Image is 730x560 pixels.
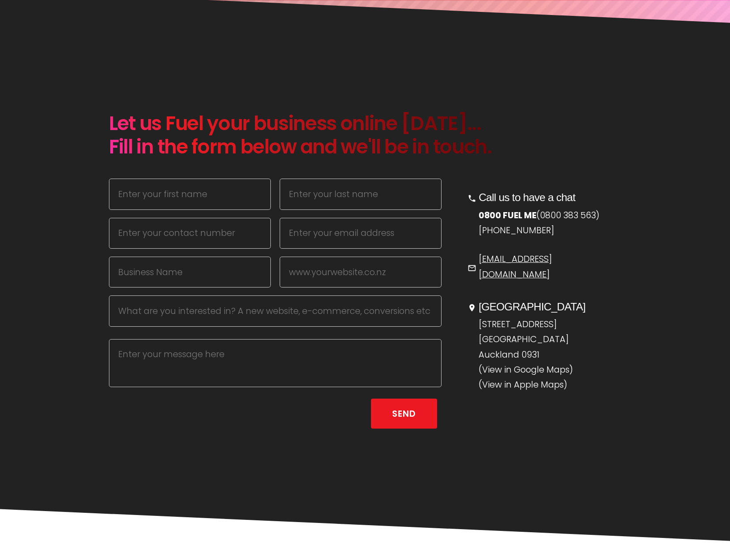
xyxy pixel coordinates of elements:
input: Enter your contact number [109,218,271,249]
p: [STREET_ADDRESS] [GEOGRAPHIC_DATA] Auckland 0931 [479,317,621,392]
strong: 0800 FUEL ME [479,209,536,221]
input: Enter your last name [280,179,442,210]
h5: Call us to have a chat [479,191,575,204]
h2: Let us Fuel your business online [DATE]... Fill in the form below and we'll be in touch. [109,112,492,159]
input: Business Name [109,257,271,288]
h5: [GEOGRAPHIC_DATA] [479,300,585,313]
a: [EMAIL_ADDRESS][DOMAIN_NAME] [479,253,552,280]
input: What are you interested in? A new website, e-commerce, conversions etc [109,295,442,327]
button: Send [371,399,437,429]
input: www.yourwebsite.co.nz [280,257,442,288]
input: Enter your first name [109,179,271,210]
a: (View in Google Maps) [479,363,573,376]
a: [PHONE_NUMBER] [479,224,554,236]
a: (View in Apple Maps) [479,378,567,391]
a: 0800 FUEL ME(0800 383 563) [479,209,599,221]
input: Enter your email address [280,218,442,249]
